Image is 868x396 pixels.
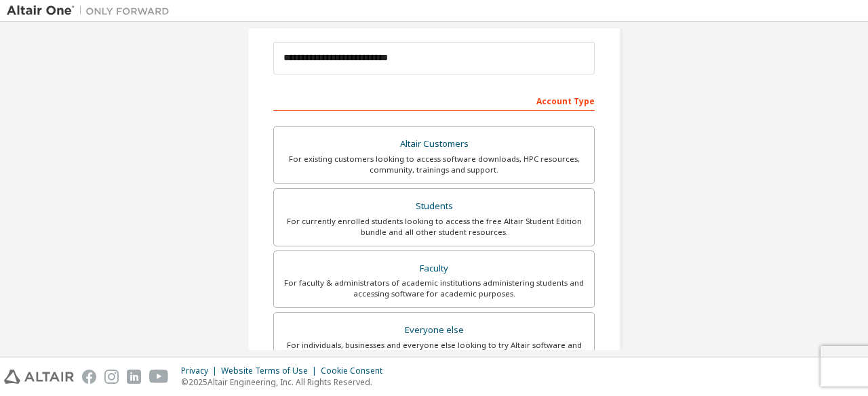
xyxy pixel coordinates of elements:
[273,89,595,111] div: Account Type
[282,154,586,175] div: For existing customers looking to access software downloads, HPC resources, community, trainings ...
[4,370,74,384] img: altair_logo.svg
[282,216,586,238] div: For currently enrolled students looking to access the free Altair Student Edition bundle and all ...
[282,259,586,278] div: Faculty
[149,370,169,384] img: youtube.svg
[104,370,119,384] img: instagram.svg
[282,321,586,340] div: Everyone else
[181,366,221,376] div: Privacy
[321,366,391,376] div: Cookie Consent
[282,278,586,299] div: For faculty & administrators of academic institutions administering students and accessing softwa...
[282,135,586,154] div: Altair Customers
[282,340,586,361] div: For individuals, businesses and everyone else looking to try Altair software and explore our prod...
[7,4,176,18] img: Altair One
[181,376,391,388] p: © 2025 Altair Engineering, Inc. All Rights Reserved.
[221,366,321,376] div: Website Terms of Use
[82,370,96,384] img: facebook.svg
[127,370,141,384] img: linkedin.svg
[282,197,586,216] div: Students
